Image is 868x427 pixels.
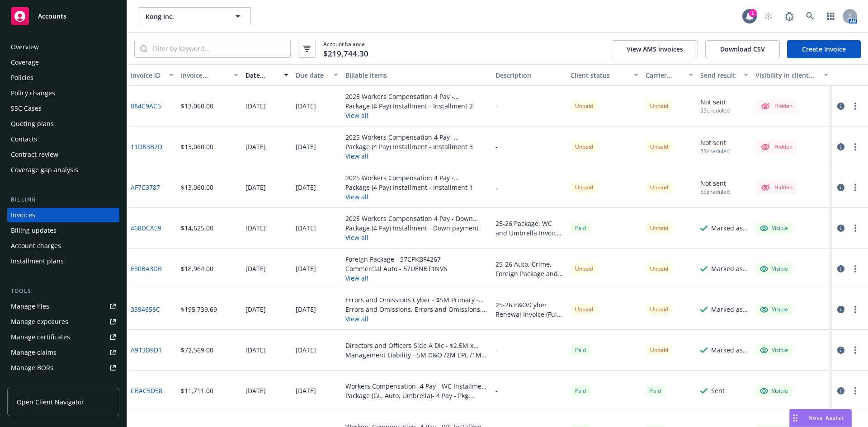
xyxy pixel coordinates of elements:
[7,40,119,54] a: Overview
[787,40,861,58] a: Create Invoice
[571,385,590,396] span: Paid
[711,345,748,355] div: Marked as sent
[345,173,488,183] div: 2025 Workers Compensation 4 Pay - Installment 1
[700,147,730,155] div: 5 Scheduled
[345,183,488,192] div: Package (4 Pay) Installment - Installment 1
[571,70,628,80] div: Client status
[345,142,488,151] div: Package (4 Pay) Installment - Installment 3
[760,101,793,112] div: Hidden
[7,376,119,390] a: Summary of insurance
[296,70,329,80] div: Due date
[700,97,726,107] div: Not sent
[342,64,492,86] button: Billable items
[7,254,119,268] a: Installment plans
[646,100,673,112] div: Unpaid
[7,86,119,100] a: Policy changes
[760,224,788,232] div: Visible
[760,305,788,314] div: Visible
[11,208,35,222] div: Invoices
[801,7,819,25] a: Search
[296,142,316,151] div: [DATE]
[245,142,266,151] div: [DATE]
[7,70,119,85] a: Policies
[700,188,730,196] div: 5 Scheduled
[11,40,39,54] div: Overview
[245,101,266,111] div: [DATE]
[345,214,488,223] div: 2025 Workers Compensation 4 Pay - Down payment
[242,64,292,86] button: Date issued
[495,142,498,151] div: -
[131,223,161,233] a: 468DCA59
[296,183,316,192] div: [DATE]
[7,132,119,146] a: Contacts
[760,346,788,354] div: Visible
[296,305,316,314] div: [DATE]
[7,55,119,70] a: Coverage
[571,304,598,315] div: Unpaid
[711,264,748,273] div: Marked as sent
[646,141,673,152] div: Unpaid
[646,70,684,80] div: Carrier status
[245,70,278,80] div: Date issued
[571,222,590,234] div: Paid
[11,117,54,131] div: Quoting plans
[7,286,119,296] div: Tools
[567,64,642,86] button: Client status
[705,40,780,58] button: Download CSV
[296,345,316,355] div: [DATE]
[131,183,160,192] a: AF7C3787
[571,182,598,193] div: Unpaid
[571,344,590,356] span: Paid
[7,223,119,238] a: Billing updates
[697,64,752,86] button: Send result
[245,345,266,355] div: [DATE]
[181,183,213,192] div: $13,060.00
[752,64,832,86] button: Visibility in client dash
[11,314,68,329] div: Manage exposures
[131,305,160,314] a: 3394656C
[495,345,498,355] div: -
[345,223,488,233] div: Package (4 Pay) Installment - Down payment
[11,70,33,85] div: Policies
[296,101,316,111] div: [DATE]
[7,314,119,329] a: Manage exposures
[131,142,162,151] a: 11DB3B2D
[11,299,49,314] div: Manage files
[7,147,119,162] a: Contract review
[17,397,84,407] span: Open Client Navigator
[755,70,818,80] div: Visibility in client dash
[11,330,70,344] div: Manage certificates
[11,223,57,238] div: Billing updates
[38,13,66,20] span: Accounts
[11,239,61,253] div: Account charges
[181,345,213,355] div: $72,569.00
[612,40,698,58] button: View AMS invoices
[11,55,39,70] div: Coverage
[495,300,563,319] div: 25-26 E&O/Cyber Renewal Invoice (Full Pay)
[11,376,80,390] div: Summary of insurance
[7,361,119,375] a: Manage BORs
[345,381,488,391] div: Workers Compensation- 4 Pay - WC Installment 1
[345,92,488,101] div: 2025 Workers Compensation 4 Pay - Installment 2
[296,223,316,233] div: [DATE]
[181,142,213,151] div: $13,060.00
[131,345,162,355] a: A913D9D1
[646,385,665,396] div: Paid
[711,305,748,314] div: Marked as sent
[711,386,725,395] div: Sent
[571,141,598,152] div: Unpaid
[345,350,488,360] div: Management Liability - 5M D&O /2M EPL /1M FID - 8264-7655
[181,101,213,111] div: $13,060.00
[245,183,266,192] div: [DATE]
[345,233,488,242] button: View all
[495,183,498,192] div: -
[700,107,730,114] div: 5 Scheduled
[7,163,119,177] a: Coverage gap analysis
[345,132,488,142] div: 2025 Workers Compensation 4 Pay - Installment 3
[571,100,598,112] div: Unpaid
[790,409,801,427] div: Drag to move
[7,330,119,344] a: Manage certificates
